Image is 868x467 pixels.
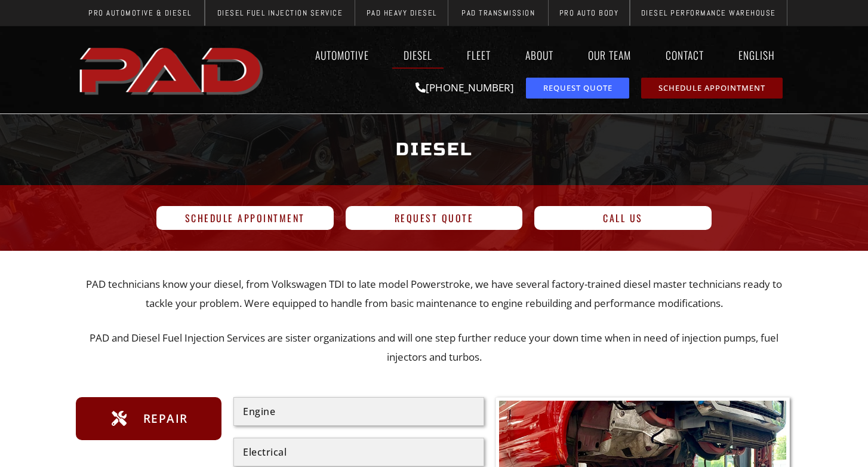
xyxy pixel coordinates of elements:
[514,41,565,69] a: About
[455,41,502,69] a: Fleet
[76,38,269,102] a: pro automotive and diesel home page
[654,41,715,69] a: Contact
[346,206,523,230] a: Request Quote
[658,84,765,92] span: Schedule Appointment
[88,9,192,17] span: Pro Automotive & Diesel
[392,41,444,69] a: Diesel
[76,275,792,314] p: PAD technicians know your diesel, from Volkswagen TDI to late model Powerstroke, we have several ...
[367,9,437,17] span: PAD Heavy Diesel
[140,409,188,428] span: Repair
[641,9,776,17] span: Diesel Performance Warehouse
[185,213,305,223] span: Schedule Appointment
[76,328,792,367] p: PAD and Diesel Fuel Injection Services are sister organizations and will one step further reduce ...
[543,84,612,92] span: Request Quote
[577,41,642,69] a: Our Team
[461,9,535,17] span: PAD Transmission
[217,9,343,17] span: Diesel Fuel Injection Service
[526,78,629,99] a: request a service or repair quote
[269,41,792,69] nav: Menu
[534,206,712,230] a: Call Us
[243,447,475,457] div: Electrical
[156,206,334,230] a: Schedule Appointment
[603,213,643,223] span: Call Us
[395,213,474,223] span: Request Quote
[82,127,786,172] h1: Diesel
[243,407,475,416] div: Engine
[559,9,619,17] span: Pro Auto Body
[415,81,514,94] a: [PHONE_NUMBER]
[727,41,792,69] a: English
[304,41,380,69] a: Automotive
[641,78,783,99] a: schedule repair or service appointment
[76,38,269,102] img: The image shows the word "PAD" in bold, red, uppercase letters with a slight shadow effect.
